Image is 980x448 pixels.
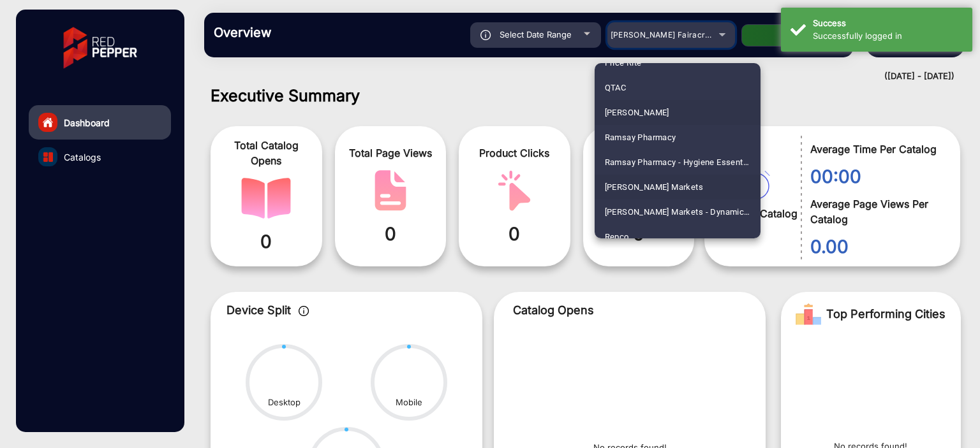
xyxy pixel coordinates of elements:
[605,224,629,249] span: Repco
[605,175,704,199] span: [PERSON_NAME] Markets
[605,150,750,175] span: Ramsay Pharmacy - Hygiene Essentials
[605,75,627,100] span: QTAC
[813,17,963,30] div: Success
[605,100,669,125] span: [PERSON_NAME]
[813,30,963,43] div: Successfully logged in
[605,125,676,150] span: Ramsay Pharmacy
[605,50,642,75] span: Price Rite
[605,199,750,224] span: [PERSON_NAME] Markets - Dynamic E-commerce Edition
